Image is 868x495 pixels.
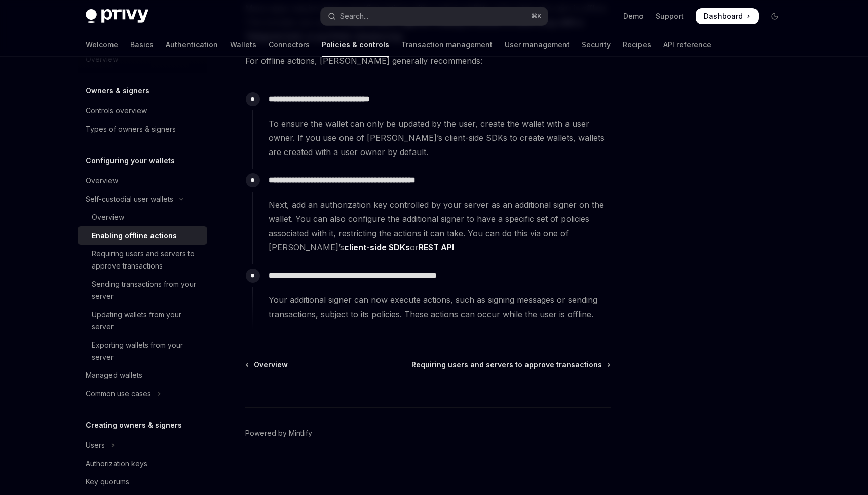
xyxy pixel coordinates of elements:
[623,32,651,57] a: Recipes
[321,7,548,25] button: Open search
[246,360,288,370] a: Overview
[623,11,644,21] a: Demo
[531,12,542,20] span: ⌘ K
[78,336,207,366] a: Exporting wallets from your server
[92,278,201,302] div: Sending transactions from your server
[340,10,368,22] div: Search...
[269,198,610,254] span: Next, add an authorization key controlled by your server as an additional signer on the wallet. Y...
[411,360,610,370] a: Requiring users and servers to approve transactions
[92,339,201,363] div: Exporting wallets from your server
[86,32,118,57] a: Welcome
[344,242,410,253] a: client-side SDKs
[78,245,207,275] a: Requiring users and servers to approve transactions
[411,360,602,370] span: Requiring users and servers to approve transactions
[78,275,207,306] a: Sending transactions from your server
[767,8,783,24] button: Toggle dark mode
[86,85,149,97] h5: Owners & signers
[130,32,154,57] a: Basics
[505,32,570,57] a: User management
[696,8,759,24] a: Dashboard
[78,454,207,473] a: Authorization keys
[269,32,310,57] a: Connectors
[92,230,177,242] div: Enabling offline actions
[86,369,142,382] div: Managed wallets
[656,11,684,21] a: Support
[78,172,207,190] a: Overview
[86,193,173,205] div: Self-custodial user wallets
[92,211,124,223] div: Overview
[419,242,454,253] a: REST API
[704,11,743,21] span: Dashboard
[663,32,711,57] a: API reference
[78,208,207,226] a: Overview
[78,385,207,403] button: Toggle Common use cases section
[86,175,118,187] div: Overview
[582,32,611,57] a: Security
[86,439,105,451] div: Users
[245,428,312,438] a: Powered by Mintlify
[86,155,175,167] h5: Configuring your wallets
[269,117,610,159] span: To ensure the wallet can only be updated by the user, create the wallet with a user owner. If you...
[78,306,207,336] a: Updating wallets from your server
[254,360,288,370] span: Overview
[92,309,201,333] div: Updating wallets from your server
[78,226,207,245] a: Enabling offline actions
[166,32,218,57] a: Authentication
[230,32,256,57] a: Wallets
[86,9,148,23] img: dark logo
[92,248,201,272] div: Requiring users and servers to approve transactions
[86,458,147,470] div: Authorization keys
[86,105,147,117] div: Controls overview
[78,436,207,454] button: Toggle Users section
[86,419,182,431] h5: Creating owners & signers
[86,476,129,488] div: Key quorums
[78,120,207,138] a: Types of owners & signers
[78,366,207,385] a: Managed wallets
[269,293,610,321] span: Your additional signer can now execute actions, such as signing messages or sending transactions,...
[78,473,207,491] a: Key quorums
[86,123,176,135] div: Types of owners & signers
[322,32,389,57] a: Policies & controls
[86,388,151,400] div: Common use cases
[78,190,207,208] button: Toggle Self-custodial user wallets section
[245,54,611,68] span: For offline actions, [PERSON_NAME] generally recommends:
[401,32,493,57] a: Transaction management
[78,102,207,120] a: Controls overview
